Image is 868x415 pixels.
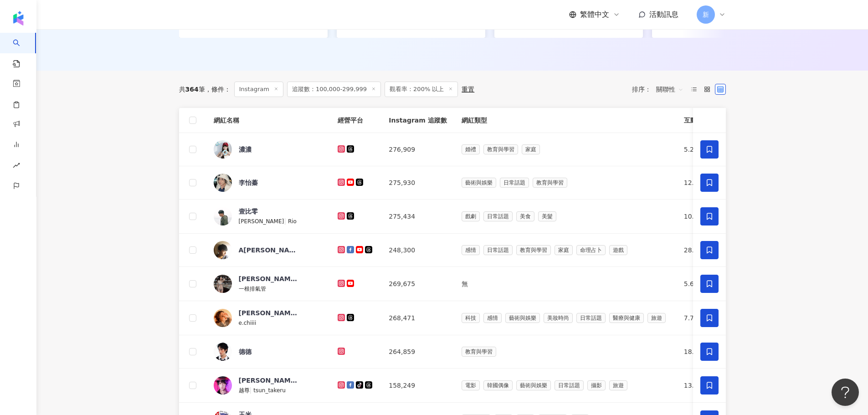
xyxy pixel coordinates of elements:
[239,376,298,385] div: [PERSON_NAME]
[11,11,26,26] img: logo icon
[239,387,250,394] span: 越尊
[206,108,331,133] th: 網紅名稱
[684,116,703,125] span: 互動率
[239,286,266,292] span: 一根排氣管
[609,245,627,255] span: 遊戲
[381,166,454,200] td: 275,930
[684,279,712,289] div: 5.67%
[462,313,480,323] span: 科技
[462,279,669,289] div: 無
[462,211,480,221] span: 戲劇
[13,156,20,177] span: rise
[214,241,232,259] img: KOL Avatar
[214,241,324,259] a: KOL AvatarA[PERSON_NAME]
[483,380,513,390] span: 韓國偶像
[516,211,534,221] span: 美食
[533,178,567,188] span: 教育與學習
[462,347,496,357] span: 教育與學習
[576,313,606,323] span: 日常話題
[462,380,480,390] span: 電影
[239,347,252,356] div: 德德
[647,313,666,323] span: 旅遊
[684,211,712,221] div: 10.9%
[381,301,454,335] td: 268,471
[555,380,584,390] span: 日常話題
[214,140,324,159] a: KOL Avatar濃濃
[483,313,502,323] span: 感情
[239,145,252,154] div: 濃濃
[516,380,551,390] span: 藝術與娛樂
[609,313,644,323] span: 醫療與健康
[239,246,298,255] div: A[PERSON_NAME]
[330,108,381,133] th: 經營平台
[214,140,232,159] img: KOL Avatar
[214,376,232,395] img: KOL Avatar
[214,275,232,293] img: KOL Avatar
[538,211,556,221] span: 美髮
[287,82,381,97] span: 追蹤數：100,000-299,999
[555,245,573,255] span: 家庭
[381,335,454,369] td: 264,859
[381,108,454,133] th: Instagram 追蹤數
[483,245,513,255] span: 日常話題
[381,369,454,403] td: 158,249
[250,386,254,394] span: |
[214,174,232,192] img: KOL Avatar
[185,86,199,93] span: 364
[587,380,606,390] span: 攝影
[239,207,258,216] div: 壹比零
[214,343,232,361] img: KOL Avatar
[214,207,324,226] a: KOL Avatar壹比零[PERSON_NAME]|Rio
[684,144,712,154] div: 5.22%
[544,313,573,323] span: 美妝時尚
[13,33,31,68] a: search
[462,245,480,255] span: 感情
[239,308,298,318] div: [PERSON_NAME]
[381,200,454,234] td: 275,434
[239,218,284,225] span: [PERSON_NAME]
[462,86,474,93] div: 重置
[483,211,513,221] span: 日常話題
[234,82,283,97] span: Instagram
[516,245,551,255] span: 教育與學習
[500,178,529,188] span: 日常話題
[505,313,540,323] span: 藝術與娛樂
[381,267,454,301] td: 269,675
[462,178,496,188] span: 藝術與娛樂
[239,178,258,187] div: 李怡蓁
[284,217,288,225] span: |
[576,245,606,255] span: 命理占卜
[454,108,677,133] th: 網紅類型
[684,347,712,357] div: 18.3%
[214,174,324,192] a: KOL Avatar李怡蓁
[214,274,324,293] a: KOL Avatar[PERSON_NAME]一根排氣管
[483,144,518,154] span: 教育與學習
[632,82,688,97] div: 排序：
[381,234,454,267] td: 248,300
[214,376,324,395] a: KOL Avatar[PERSON_NAME]越尊|tsun_takeru
[609,380,627,390] span: 旅遊
[684,380,712,390] div: 13.3%
[684,313,712,323] div: 7.72%
[462,144,480,154] span: 婚禮
[684,178,712,188] div: 12.6%
[684,245,712,255] div: 28.6%
[253,387,286,394] span: tsun_takeru
[381,133,454,166] td: 276,909
[656,82,683,97] span: 關聯性
[214,207,232,225] img: KOL Avatar
[580,10,609,20] span: 繁體中文
[214,343,324,361] a: KOL Avatar德德
[832,379,859,406] iframe: Help Scout Beacon - Open
[179,86,205,93] div: 共 筆
[214,308,324,328] a: KOL Avatar[PERSON_NAME]e.chiiii
[239,320,257,326] span: e.chiiii
[239,274,298,283] div: [PERSON_NAME]
[385,82,458,97] span: 觀看率：200% 以上
[522,144,540,154] span: 家庭
[214,309,232,327] img: KOL Avatar
[703,10,709,20] span: 新
[288,218,297,225] span: Rio
[649,10,678,19] span: 活動訊息
[205,86,231,93] span: 條件 ：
